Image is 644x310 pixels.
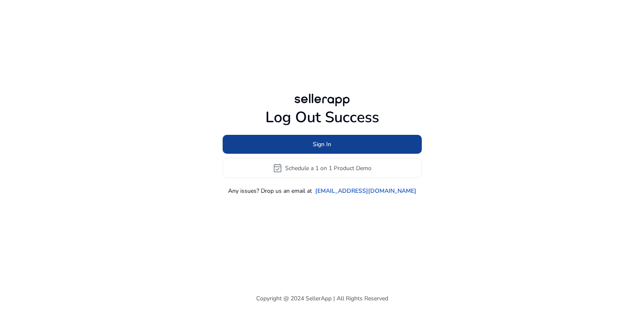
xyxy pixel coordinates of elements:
p: Any issues? Drop us an email at [228,187,312,195]
a: [EMAIL_ADDRESS][DOMAIN_NAME] [315,187,416,195]
button: Sign In [223,135,422,154]
span: Sign In [313,140,331,149]
span: event_available [273,163,283,173]
h1: Log Out Success [223,108,422,126]
button: event_availableSchedule a 1 on 1 Product Demo [223,158,422,178]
